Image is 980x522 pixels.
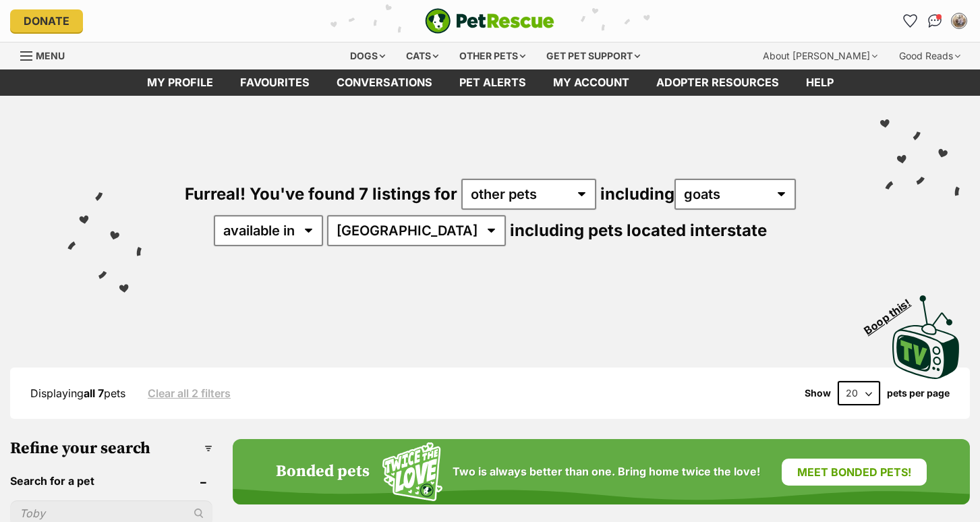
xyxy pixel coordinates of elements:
a: Conversations [924,10,946,32]
a: My profile [134,69,227,96]
img: PetRescue TV logo [892,295,960,379]
img: Squiggle [382,442,442,501]
span: Two is always better than one. Bring home twice the love! [453,465,760,478]
div: Good Reads [890,42,970,69]
a: Meet bonded pets! [782,459,927,486]
a: Pet alerts [446,69,540,96]
a: Favourites [900,10,921,32]
span: Furreal! You've found 7 listings for [185,184,457,204]
a: Boop this! [892,283,960,382]
div: Dogs [341,42,395,69]
ul: Account quick links [900,10,970,32]
header: Search for a pet [10,475,212,487]
a: Menu [20,42,74,67]
div: Cats [397,42,448,69]
a: PetRescue [425,8,554,34]
a: Help [792,69,847,96]
div: About [PERSON_NAME] [753,42,887,69]
button: My account [948,10,970,32]
span: Menu [36,50,65,61]
a: Adopter resources [643,69,792,96]
a: Donate [10,9,83,32]
img: logo-e224e6f780fb5917bec1dbf3a21bbac754714ae5b6737aabdf751b685950b380.svg [425,8,554,34]
span: Boop this! [862,288,924,337]
div: Get pet support [537,42,650,69]
span: Displaying pets [30,386,125,400]
a: conversations [323,69,446,96]
a: Clear all 2 filters [148,387,231,399]
span: including [600,184,796,204]
a: My account [540,69,643,96]
a: Favourites [227,69,323,96]
span: Show [805,388,831,399]
label: pets per page [887,388,950,399]
h3: Refine your search [10,439,212,458]
img: chat-41dd97257d64d25036548639549fe6c8038ab92f7586957e7f3b1b290dea8141.svg [928,14,942,28]
strong: all 7 [84,386,104,400]
img: Bridget Horgan profile pic [952,14,966,28]
div: Other pets [450,42,535,69]
h4: Bonded pets [276,463,370,482]
span: including pets located interstate [510,221,767,240]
